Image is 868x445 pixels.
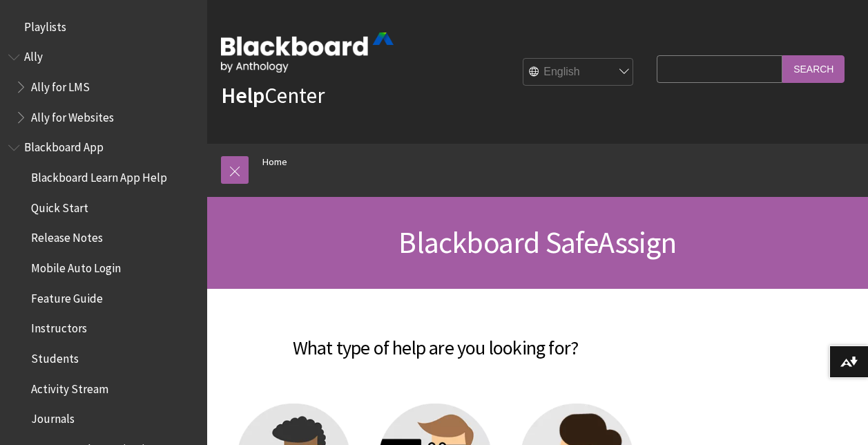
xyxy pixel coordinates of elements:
nav: Book outline for Playlists [8,15,199,39]
strong: Help [221,82,264,109]
nav: Book outline for Anthology Ally Help [8,46,199,129]
span: Mobile Auto Login [31,256,121,275]
span: Journals [31,408,75,426]
span: Ally for LMS [31,75,90,94]
span: Feature Guide [31,287,103,305]
a: Home [262,153,287,171]
span: Blackboard Learn App Help [31,166,167,184]
span: Students [31,347,79,366]
span: Blackboard App [24,136,104,155]
img: Blackboard by Anthology [221,32,394,73]
span: Release Notes [31,227,103,245]
span: Playlists [24,15,66,34]
span: Quick Start [31,196,88,215]
a: HelpCenter [221,82,325,109]
span: Ally for Websites [31,106,114,124]
input: Search [782,55,845,82]
span: Activity Stream [31,377,108,396]
span: Instructors [31,317,87,336]
select: Site Language Selector [523,59,634,86]
span: Blackboard SafeAssign [398,223,676,261]
h2: What type of help are you looking for? [221,316,650,362]
span: Ally [24,46,43,64]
